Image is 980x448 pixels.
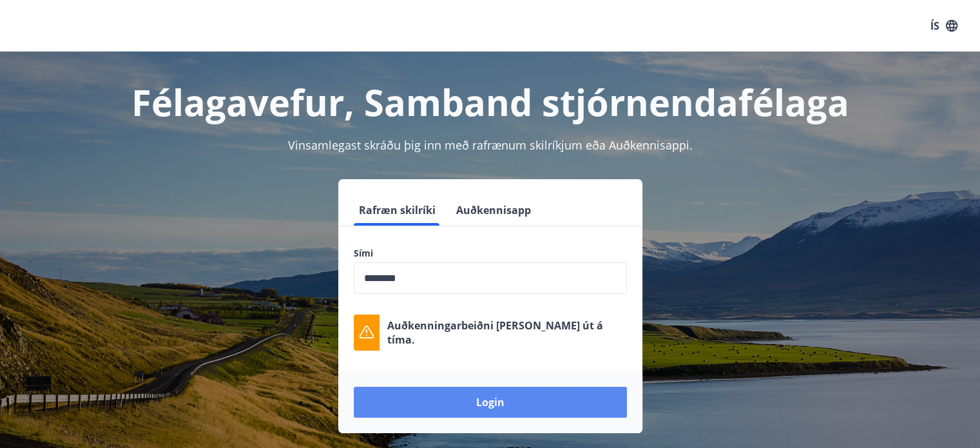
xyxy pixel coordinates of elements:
p: Auðkenningarbeiðni [PERSON_NAME] út á tíma. [387,318,627,347]
h1: Félagavefur, Samband stjórnendafélaga [42,77,939,126]
button: Auðkennisapp [451,195,536,226]
button: Login [354,387,627,418]
span: Vinsamlegast skráðu þig inn með rafrænum skilríkjum eða Auðkennisappi. [288,137,693,153]
label: Sími [354,247,627,260]
button: ÍS [923,14,965,37]
button: Rafræn skilríki [354,195,441,226]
